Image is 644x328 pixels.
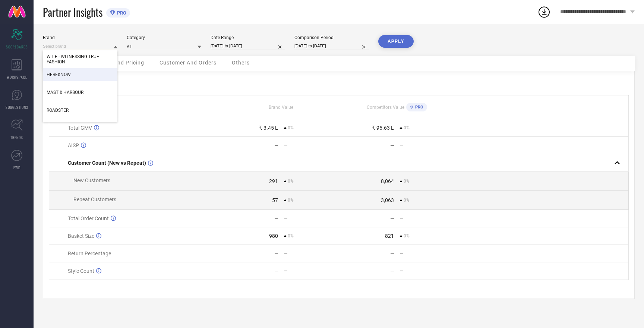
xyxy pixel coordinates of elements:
[274,268,278,274] div: —
[378,35,414,48] button: APPLY
[284,143,338,148] div: —
[294,42,369,50] input: Select comparison period
[73,196,116,202] span: Repeat Customers
[288,233,294,239] span: 0%
[127,35,201,40] div: Category
[43,4,102,20] span: Partner Insights
[160,60,217,66] span: Customer And Orders
[404,233,410,239] span: 0%
[68,160,146,166] span: Customer Count (New vs Repeat)
[400,251,454,256] div: —
[232,60,250,66] span: Others
[6,104,28,110] span: SUGGESTIONS
[73,177,110,183] span: New Customers
[68,233,94,239] span: Basket Size
[274,215,278,221] div: —
[288,179,294,184] span: 0%
[211,35,285,40] div: Date Range
[259,125,278,131] div: ₹ 3.45 L
[211,42,285,50] input: Select date range
[284,216,338,221] div: —
[381,197,394,203] div: 3,063
[43,86,117,99] div: MAST & HARBOUR
[43,35,117,40] div: Brand
[115,10,126,16] span: PRO
[68,125,92,131] span: Total GMV
[413,105,423,110] span: PRO
[13,165,20,170] span: FWD
[288,198,294,203] span: 0%
[288,125,294,130] span: 0%
[390,268,394,274] div: —
[269,233,278,239] div: 980
[269,105,293,110] span: Brand Value
[381,178,394,184] div: 8,064
[372,125,394,131] div: ₹ 95.63 L
[537,5,551,19] div: Open download list
[6,44,28,50] span: SCORECARDS
[404,198,410,203] span: 0%
[47,54,114,64] span: W.T.F - WITNESSING TRUE FASHION
[68,250,111,256] span: Return Percentage
[43,68,117,81] div: HERE&NOW
[294,35,369,40] div: Comparison Period
[68,215,109,221] span: Total Order Count
[272,197,278,203] div: 57
[43,50,117,68] div: W.T.F - WITNESSING TRUE FASHION
[274,250,278,256] div: —
[47,108,69,113] span: ROADSTER
[400,143,454,148] div: —
[43,42,117,50] input: Select brand
[390,215,394,221] div: —
[49,77,629,86] div: Metrics
[68,268,94,274] span: Style Count
[269,178,278,184] div: 291
[7,74,27,80] span: WORKSPACE
[404,179,410,184] span: 0%
[274,142,278,148] div: —
[390,142,394,148] div: —
[367,105,404,110] span: Competitors Value
[390,250,394,256] div: —
[284,268,338,274] div: —
[43,104,117,117] div: ROADSTER
[68,142,79,148] span: AISP
[47,90,83,95] span: MAST & HARBOUR
[385,233,394,239] div: 821
[400,268,454,274] div: —
[404,125,410,130] span: 0%
[10,135,23,140] span: TRENDS
[400,216,454,221] div: —
[284,251,338,256] div: —
[47,72,71,77] span: HERE&NOW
